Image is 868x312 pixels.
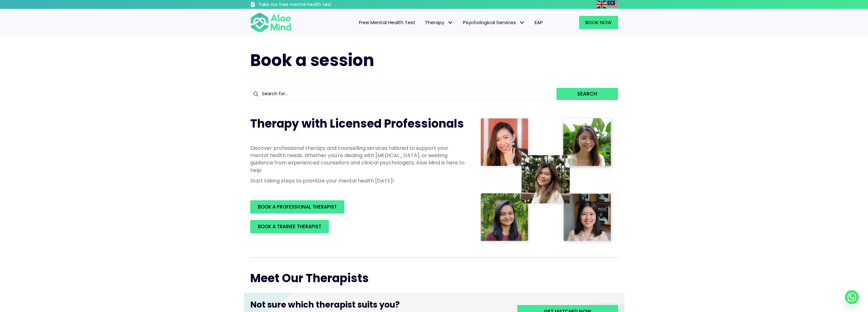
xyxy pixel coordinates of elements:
[258,203,337,210] span: BOOK A PROFESSIONAL THERAPIST
[420,16,458,29] a: TherapyTherapy: submenu
[518,18,527,27] span: Psychological Services: submenu
[479,116,614,245] img: Therapist collage
[845,290,859,304] a: Whatsapp
[557,88,618,100] button: Search
[597,1,607,8] a: English
[250,270,369,286] span: Meet Our Therapists
[250,200,344,214] a: BOOK A PROFESSIONAL THERAPIST
[258,2,365,8] h3: Take our free mental health test
[458,16,530,29] a: Psychological ServicesPsychological Services: submenu
[585,19,612,26] span: Book Now
[354,16,420,29] a: Free Mental Health Test
[250,49,374,72] span: Book a session
[530,16,548,29] a: EAP
[250,2,365,9] a: Take our free mental health test
[250,144,466,174] p: Discover professional therapy and counselling services tailored to support your mental health nee...
[359,19,415,26] span: Free Mental Health Test
[300,16,548,29] nav: Menu
[258,223,321,230] span: BOOK A TRAINEE THERAPIST
[250,12,291,33] img: Aloe mind Logo
[446,18,455,27] span: Therapy: submenu
[579,16,618,29] a: Book Now
[607,1,618,8] a: Malay
[425,19,454,26] span: Therapy
[607,1,617,8] img: ms
[250,220,329,233] a: BOOK A TRAINEE THERAPIST
[250,88,557,100] input: Search for...
[597,1,607,8] img: en
[250,177,466,184] p: Start taking steps to prioritize your mental health [DATE]!
[535,19,543,26] span: EAP
[463,19,525,26] span: Psychological Services
[250,116,464,132] span: Therapy with Licensed Professionals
